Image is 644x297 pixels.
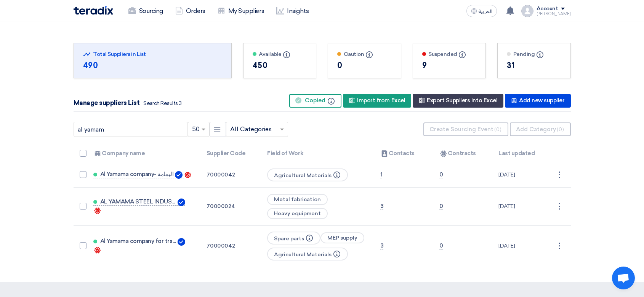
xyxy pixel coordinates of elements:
span: 0 [439,171,443,178]
th: Last updated [492,145,553,162]
a: Orders [169,3,211,19]
span: Al Yamama company- اليمامة [100,171,174,177]
span: 0 [439,242,443,249]
span: MEP supply [320,232,364,243]
div: 0 [337,60,392,71]
div: 9 [422,60,477,71]
span: Heavy equipment [267,208,328,219]
div: Available [253,50,307,58]
td: 70000042 [200,225,261,267]
div: ⋮ [553,169,566,181]
span: Agricultural Materials [267,248,348,260]
span: 50 [192,125,200,134]
a: Open chat [612,267,635,289]
div: Export Suppliers into Excel [413,94,503,108]
a: My Suppliers [211,3,270,19]
td: [DATE] [492,225,553,267]
button: Add Category(0) [510,122,571,136]
img: profile_test.png [521,5,533,17]
button: العربية [466,5,497,17]
a: AL YAMAMA STEEL INDUSTRIES & ELECTR Verified Account [93,199,185,206]
img: Teradix logo [74,6,113,15]
img: Verified Account [178,238,185,246]
div: ⋮ [553,240,566,252]
div: Manage suppliers List [74,98,182,108]
span: Search Results 3 [143,100,181,106]
div: [PERSON_NAME] [537,12,571,16]
td: [DATE] [492,187,553,225]
th: Field of Work [261,145,374,162]
button: Create Sourcing Event(0) [423,122,508,136]
div: Pending [507,50,561,58]
span: Metal fabrication [267,194,328,205]
span: Agricultural Materials [267,168,348,181]
span: 3 [380,203,384,210]
div: ⋮ [553,200,566,213]
span: Copied [305,97,325,104]
input: Search in list... [74,122,188,137]
div: 490 [83,60,222,71]
div: 31 [507,60,561,71]
th: Supplier Code [200,145,261,162]
img: Verified Account [175,171,183,179]
span: 0 [439,203,443,210]
div: Caution [337,50,392,58]
td: [DATE] [492,162,553,188]
span: Al Yamama company for trading [100,238,176,244]
span: AL YAMAMA STEEL INDUSTRIES & ELECTR [100,199,176,205]
th: Contracts [433,145,492,162]
div: Add new supplier [505,94,570,108]
a: Insights [270,3,315,19]
div: Total Suppliers in List [83,50,222,58]
span: Spare parts [267,232,320,245]
th: Contacts [374,145,433,162]
div: 450 [253,60,307,71]
span: (0) [557,127,564,132]
td: 70000024 [200,187,261,225]
a: Al Yamama company- اليمامة Verified Account [93,171,184,178]
span: 3 [380,242,384,249]
img: Verified Account [178,199,185,206]
td: 70000042 [200,162,261,188]
span: العربية [479,9,492,14]
a: Sourcing [122,3,169,19]
div: Account [537,6,558,12]
span: 1 [380,171,383,178]
th: Company name [87,145,200,162]
span: (0) [494,127,501,132]
a: Al Yamama company for trading Verified Account [93,238,185,245]
div: Suspended [422,50,477,58]
div: Import from Excel [343,94,411,108]
button: Copied [289,94,341,108]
